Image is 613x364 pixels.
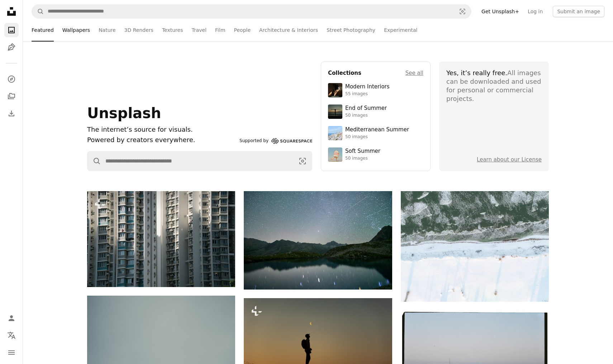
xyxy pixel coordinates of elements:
a: Architecture & Interiors [259,19,318,42]
a: Download History [4,106,19,121]
a: Learn about our License [477,156,542,163]
div: 55 images [345,91,390,97]
a: Log in / Sign up [4,311,19,325]
a: Experimental [384,19,417,42]
a: Starry night sky over a calm mountain lake [244,237,392,243]
button: Search Unsplash [87,151,101,171]
div: 50 images [345,134,409,140]
a: Silhouette of a hiker looking at the moon at sunset. [244,344,392,350]
a: End of Summer50 images [328,105,423,119]
a: Photos [4,23,19,37]
button: Visual search [454,5,471,18]
h1: The internet’s source for visuals. [87,125,237,135]
a: Film [215,19,225,42]
a: Soft Summer50 images [328,147,423,162]
img: premium_photo-1688410049290-d7394cc7d5df [328,126,342,140]
a: Supported by [239,137,312,145]
a: 3D Renders [124,19,153,42]
a: Get Unsplash+ [477,6,523,17]
button: Search Unsplash [32,5,44,18]
img: Tall apartment buildings with many windows and balconies. [87,191,235,287]
div: 50 images [345,156,380,161]
a: Modern Interiors55 images [328,83,423,97]
button: Language [4,328,19,343]
a: Travel [191,19,206,42]
div: Soft Summer [345,148,380,155]
a: Nature [99,19,115,42]
img: premium_photo-1749544311043-3a6a0c8d54af [328,147,342,162]
form: Find visuals sitewide [87,151,312,171]
a: Tall apartment buildings with many windows and balconies. [87,236,235,242]
h4: Collections [328,69,361,77]
img: premium_photo-1747189286942-bc91257a2e39 [328,83,342,97]
a: Illustrations [4,40,19,54]
a: Wallpapers [62,19,90,42]
button: Menu [4,345,19,360]
a: People [234,19,251,42]
a: Explore [4,72,19,86]
img: Snow covered landscape with frozen water [401,191,549,302]
span: Unsplash [87,105,161,121]
a: Textures [162,19,183,42]
a: Collections [4,89,19,103]
button: Submit an image [553,6,604,17]
a: Street Photography [327,19,375,42]
p: Powered by creators everywhere. [87,135,237,145]
span: Yes, it’s really free. [446,69,507,77]
img: premium_photo-1754398386796-ea3dec2a6302 [328,105,342,119]
a: Snow covered landscape with frozen water [401,243,549,249]
div: 50 images [345,113,387,118]
img: Starry night sky over a calm mountain lake [244,191,392,290]
div: All images can be downloaded and used for personal or commercial projects. [446,69,542,103]
a: Mediterranean Summer50 images [328,126,423,140]
a: Log in [523,6,547,17]
a: Two sailboats on calm ocean water at dusk [401,357,549,363]
div: Modern Interiors [345,83,390,91]
button: Visual search [293,151,312,171]
form: Find visuals sitewide [32,4,471,19]
div: Mediterranean Summer [345,126,409,134]
a: Home — Unsplash [4,4,19,20]
a: See all [405,69,423,77]
div: End of Summer [345,105,387,112]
